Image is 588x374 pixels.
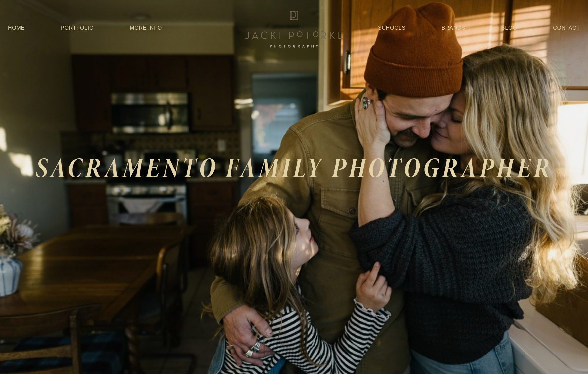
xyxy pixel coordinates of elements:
[61,25,94,31] a: Portfolio
[36,148,553,187] em: SACRAMENTO FAMILY PHOTOGRAPHER
[442,22,465,34] a: Brands
[241,7,347,49] img: Jacki Potorke Sacramento Family Photographer
[130,22,162,34] a: More Info
[553,22,580,34] a: Contact
[501,22,517,34] a: Blog
[378,22,406,34] a: Schools
[8,22,25,34] a: Home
